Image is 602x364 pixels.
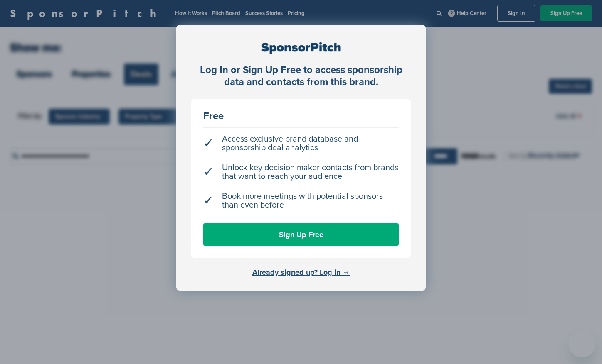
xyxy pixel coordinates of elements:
a: Already signed up? Log in → [252,268,350,277]
li: Unlock key decision maker contacts from brands that want to reach your audience [203,159,399,185]
iframe: Button to launch messaging window [569,331,595,357]
div: Log In or Sign Up Free to access sponsorship data and contacts from this brand. [191,64,411,88]
li: Access exclusive brand database and sponsorship deal analytics [203,131,399,156]
span: ✓ [203,139,214,148]
div: Free [203,111,399,121]
span: ✓ [203,168,214,176]
span: ✓ [203,196,214,205]
li: Book more meetings with potential sponsors than even before [203,188,399,214]
a: Sign Up Free [203,223,399,246]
